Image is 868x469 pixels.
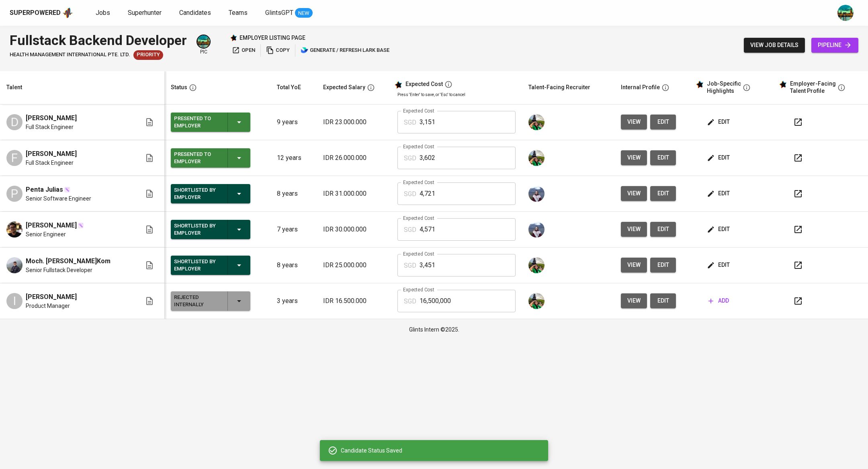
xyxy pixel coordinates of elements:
[277,296,310,306] p: 3 years
[277,260,310,270] p: 8 years
[179,8,213,18] a: Candidates
[627,153,641,163] span: view
[174,185,221,203] div: Shortlisted by Employer
[528,150,545,166] img: eva@glints.com
[657,188,669,199] span: edit
[301,46,309,54] img: lark
[323,117,385,127] p: IDR 23.000.000
[621,82,660,92] div: Internal Profile
[230,34,237,41] img: Glints Star
[171,291,250,311] button: Rejected Internally
[62,7,73,19] img: app logo
[128,8,163,18] a: Superhunter
[229,9,248,16] span: Teams
[26,266,92,274] span: Senior Fullstack Developer
[404,225,416,235] p: SGD
[26,149,77,159] span: [PERSON_NAME]
[323,82,365,92] div: Expected Salary
[621,115,647,129] button: view
[6,221,23,238] img: Kevin Christian
[404,118,416,127] p: SGD
[405,81,443,88] div: Expected Cost
[621,258,647,272] button: view
[657,296,669,306] span: edit
[197,35,211,55] div: pic
[528,293,545,309] img: eva@glints.com
[10,31,187,50] div: Fullstack Backend Developer
[295,9,313,17] span: NEW
[64,186,70,193] img: magic_wand.svg
[174,292,221,310] div: Rejected Internally
[627,296,641,306] span: view
[404,297,416,306] p: SGD
[26,302,70,310] span: Product Manager
[232,46,255,55] span: open
[708,296,729,306] span: add
[750,40,798,50] span: view job details
[10,51,130,59] span: HEALTH MANAGEMENT INTERNATIONAL PTE. LTD.
[26,113,77,123] span: [PERSON_NAME]
[26,230,66,238] span: Senior Engineer
[528,186,545,202] img: christine.raharja@glints.com
[277,82,301,92] div: Total YoE
[96,8,112,18] a: Jobs
[264,44,292,57] button: copy
[627,117,641,127] span: view
[705,293,732,308] button: add
[627,224,641,234] span: view
[657,260,669,270] span: edit
[404,261,416,270] p: SGD
[627,260,641,270] span: view
[404,154,416,163] p: SGD
[696,80,704,88] img: glints_star.svg
[404,189,416,199] p: SGD
[705,115,733,129] button: edit
[650,222,676,237] a: edit
[650,258,676,272] button: edit
[818,40,852,50] span: pipeline
[627,188,641,199] span: view
[26,195,91,203] span: Senior Software Engineer
[78,222,84,229] img: magic_wand.svg
[277,225,310,234] p: 7 years
[6,114,23,130] div: D
[171,82,187,92] div: Status
[837,5,854,21] img: a5d44b89-0c59-4c54-99d0-a63b29d42bd3.jpg
[230,44,257,57] a: open
[779,80,787,88] img: glints_star.svg
[171,113,250,132] button: Presented to Employer
[323,189,385,199] p: IDR 31.000.000
[133,50,163,60] div: New Job received from Demand Team
[277,189,310,199] p: 8 years
[528,221,545,238] img: christine.raharja@glints.com
[26,123,74,131] span: Full Stack Engineer
[174,256,221,274] div: Shortlisted by Employer
[174,221,221,238] div: Shortlisted by Employer
[26,159,74,167] span: Full Stack Engineer
[708,117,730,127] span: edit
[301,46,389,55] span: generate / refresh lark base
[528,114,545,130] img: eva@glints.com
[657,117,669,127] span: edit
[96,9,110,16] span: Jobs
[6,257,23,273] img: Moch. Faisal Rasid, S.Kom
[229,8,249,18] a: Teams
[705,186,733,201] button: edit
[26,185,63,195] span: Penta Julias
[323,225,385,234] p: IDR 30.000.000
[6,186,23,202] div: P
[621,186,647,201] button: view
[266,46,290,55] span: copy
[708,188,730,199] span: edit
[26,292,77,302] span: [PERSON_NAME]
[6,150,23,166] div: F
[708,224,730,234] span: edit
[621,293,647,308] button: view
[650,115,676,129] a: edit
[650,186,676,201] button: edit
[650,150,676,165] button: edit
[128,9,162,16] span: Superhunter
[240,34,305,42] p: employer listing page
[277,153,310,163] p: 12 years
